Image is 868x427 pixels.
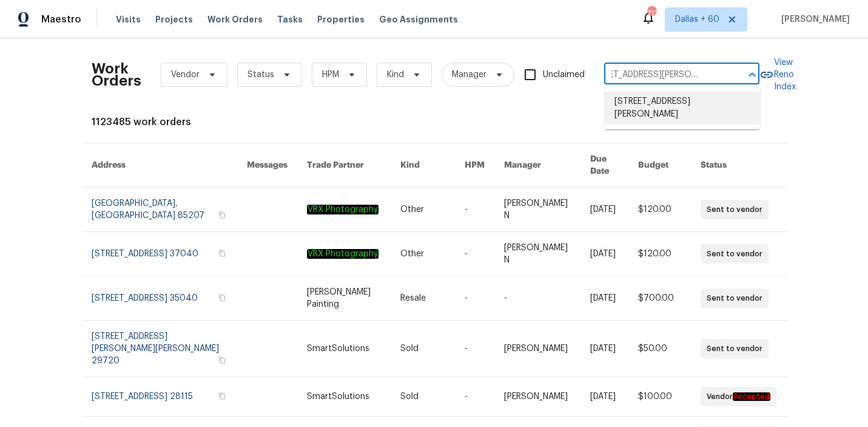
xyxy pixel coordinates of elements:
td: - [455,276,494,321]
td: - [455,377,494,417]
span: Vendor [171,69,200,81]
button: Copy Address [217,391,227,401]
th: Budget [628,143,691,188]
span: Unclaimed [543,69,585,81]
span: Dallas + 60 [675,13,719,26]
td: Other [391,188,455,232]
a: View Reno Index [759,56,796,93]
span: Properties [317,13,365,26]
span: Work Orders [207,13,263,26]
span: Tasks [277,15,303,24]
td: - [494,276,580,321]
div: 1123485 work orders [92,116,777,128]
input: Enter in an address [604,66,725,84]
span: Geo Assignments [379,13,458,26]
div: 712 [647,7,656,19]
td: Resale [391,276,455,321]
button: Copy Address [217,248,227,259]
th: Messages [237,143,297,188]
td: - [455,232,494,276]
button: Copy Address [217,210,227,220]
th: Kind [391,143,455,188]
span: HPM [322,69,339,81]
td: [PERSON_NAME] N [494,188,580,232]
td: [PERSON_NAME] [494,321,580,377]
th: Status [691,143,786,188]
button: Copy Address [217,292,227,303]
th: Manager [494,143,580,188]
th: Trade Partner [297,143,391,188]
td: [PERSON_NAME] Painting [297,276,391,321]
th: Due Date [580,143,629,188]
span: Maestro [41,13,81,26]
span: [PERSON_NAME] [776,13,850,26]
span: Manager [452,69,486,81]
td: SmartSolutions [297,377,391,417]
td: Sold [391,321,455,377]
td: - [455,321,494,377]
td: [PERSON_NAME] N [494,232,580,276]
td: SmartSolutions [297,321,391,377]
li: [STREET_ADDRESS][PERSON_NAME] [605,92,760,125]
td: [PERSON_NAME] [494,377,580,417]
span: Projects [155,13,193,26]
span: Status [247,69,274,81]
td: Sold [391,377,455,417]
button: Copy Address [217,355,227,366]
span: Kind [387,69,404,81]
h2: Work Orders [92,63,141,87]
button: Close [744,66,761,83]
th: Address [82,143,237,188]
td: Other [391,232,455,276]
span: Visits [116,13,141,26]
td: - [455,188,494,232]
th: HPM [455,143,494,188]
